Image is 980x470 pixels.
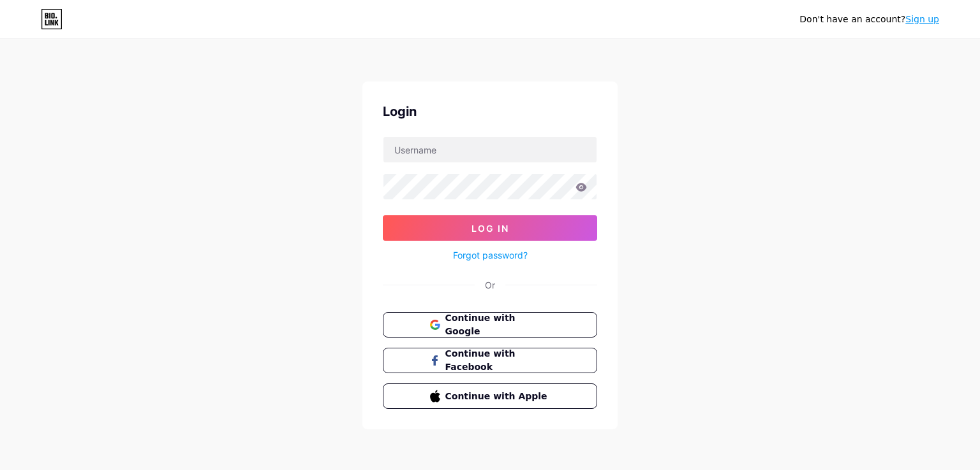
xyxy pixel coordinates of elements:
[383,137,597,162] input: Username
[453,248,528,262] a: Forgot password?
[383,383,597,409] button: Continue with Apple
[383,312,597,338] button: Continue with Google
[445,311,551,338] span: Continue with Google
[471,223,509,234] span: Log In
[445,347,551,374] span: Continue with Facebook
[383,102,597,121] div: Login
[383,215,597,241] button: Log In
[445,390,551,403] span: Continue with Apple
[383,348,597,373] button: Continue with Facebook
[905,14,939,24] a: Sign up
[799,13,939,26] div: Don't have an account?
[485,278,495,292] div: Or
